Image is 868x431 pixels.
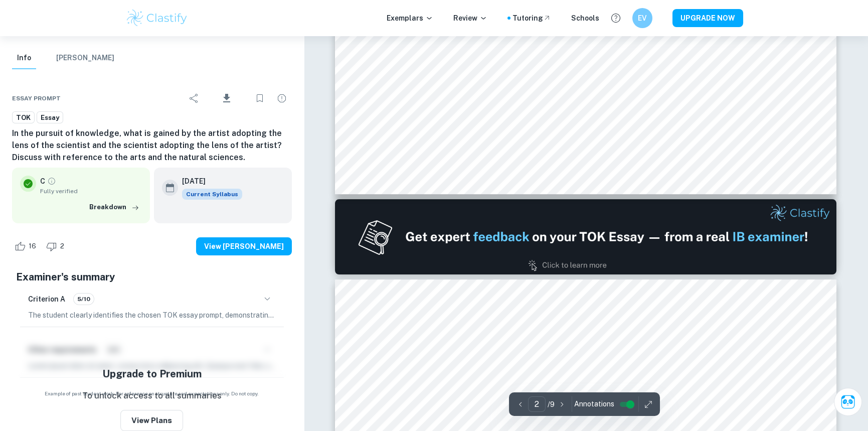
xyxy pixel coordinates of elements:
[47,177,56,186] a: Grade fully verified
[12,238,42,254] div: Like
[12,94,61,103] span: Essay prompt
[548,399,555,410] p: / 9
[16,269,288,284] h5: Examiner's summary
[250,88,270,108] div: Bookmark
[13,113,34,123] span: TOK
[37,113,63,123] span: Essay
[82,389,222,402] p: To unlock access to all summaries
[387,13,433,24] p: Exemplars
[125,8,189,28] img: Clastify logo
[40,176,45,187] p: C
[632,8,652,28] button: EV
[37,111,63,124] a: Essay
[672,9,743,27] button: UPGRADE NOW
[182,176,234,187] h6: [DATE]
[574,399,614,409] span: Annotations
[636,13,648,24] h6: EV
[453,13,487,24] p: Review
[120,410,183,431] button: View Plans
[28,294,65,305] h6: Criterion A
[44,238,70,254] div: Dislike
[55,241,70,251] span: 2
[184,88,204,108] div: Share
[607,10,624,27] button: Help and Feedback
[23,241,42,251] span: 16
[206,85,248,111] div: Download
[12,390,292,397] span: Example of past student work. For reference on structure and expectations only. Do not copy.
[272,88,292,108] div: Report issue
[56,47,114,69] button: [PERSON_NAME]
[335,199,836,274] img: Ad
[196,237,292,255] button: View [PERSON_NAME]
[571,13,599,24] a: Schools
[182,189,242,200] div: This exemplar is based on the current syllabus. Feel free to refer to it for inspiration/ideas wh...
[12,111,35,124] a: TOK
[834,388,862,416] button: Ask Clai
[182,189,242,200] span: Current Syllabus
[512,13,551,24] a: Tutoring
[28,310,276,321] p: The student clearly identifies the chosen TOK essay prompt, demonstrating a clear alignment with ...
[12,127,292,164] h6: In the pursuit of knowledge, what is gained by the artist adopting the lens of the scientist and ...
[102,366,202,381] h5: Upgrade to Premium
[40,187,142,196] span: Fully verified
[12,47,36,69] button: Info
[74,295,94,304] span: 5/10
[87,200,142,215] button: Breakdown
